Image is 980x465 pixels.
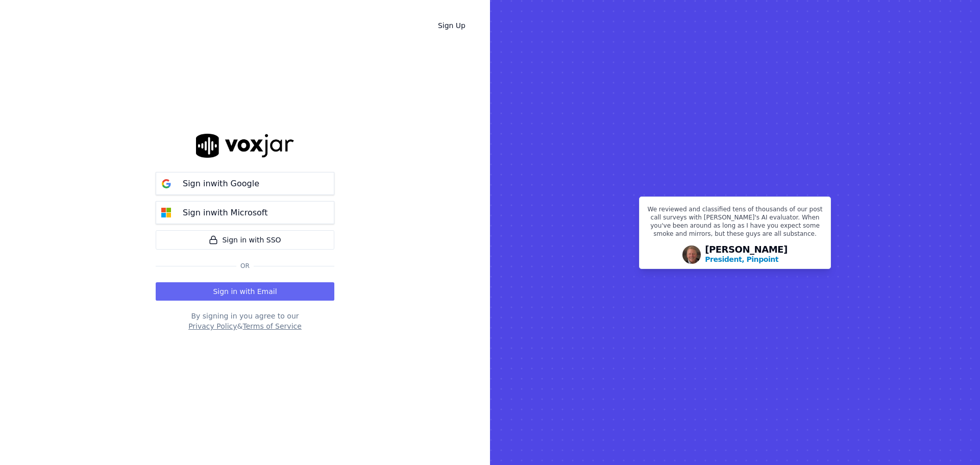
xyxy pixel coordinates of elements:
a: Sign in with SSO [156,230,334,250]
div: [PERSON_NAME] [705,245,788,264]
img: Avatar [682,246,701,264]
img: google Sign in button [156,174,177,194]
button: Privacy Policy [188,321,237,331]
button: Terms of Service [242,321,301,331]
span: Or [236,262,254,270]
p: President, Pinpoint [705,254,778,264]
p: Sign in with Microsoft [183,207,267,219]
img: microsoft Sign in button [156,203,177,223]
a: Sign Up [430,16,474,35]
button: Sign inwith Google [156,172,334,195]
p: We reviewed and classified tens of thousands of our post call surveys with [PERSON_NAME]'s AI eva... [646,205,824,242]
button: Sign inwith Microsoft [156,201,334,224]
p: Sign in with Google [183,178,259,190]
div: By signing in you agree to our & [156,311,334,331]
button: Sign in with Email [156,282,334,301]
img: logo [196,134,294,158]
